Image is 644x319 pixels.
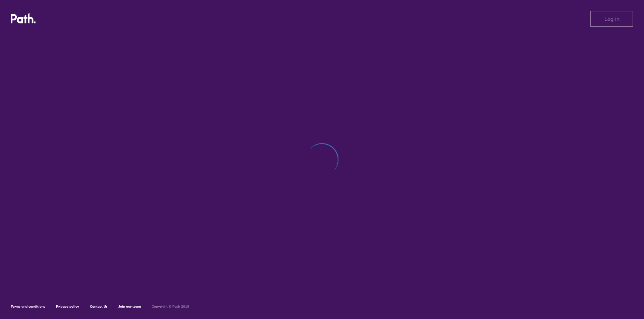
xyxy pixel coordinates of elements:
[152,305,189,309] h6: Copyright © Path 2018
[118,304,141,309] a: Join our team
[11,304,45,309] a: Terms and conditions
[604,16,620,22] span: Log in
[90,304,108,309] a: Contact Us
[590,11,633,27] button: Log in
[56,304,79,309] a: Privacy policy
